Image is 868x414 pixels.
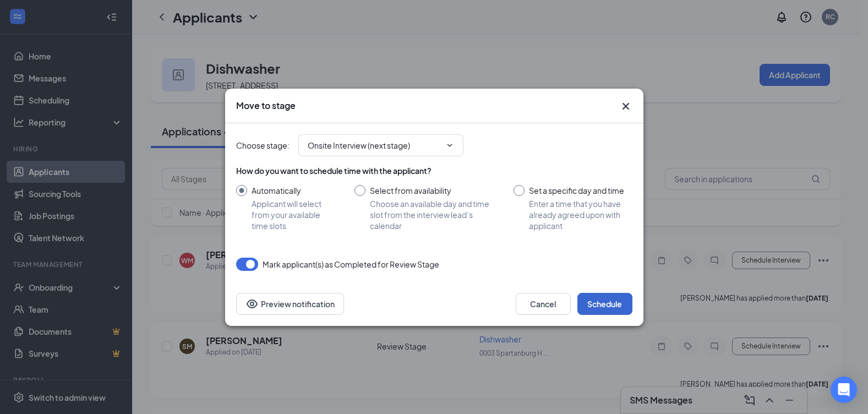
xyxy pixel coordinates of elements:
[516,293,571,315] button: Cancel
[236,165,632,176] div: How do you want to schedule time with the applicant?
[263,258,439,271] span: Mark applicant(s) as Completed for Review Stage
[236,139,290,151] span: Choose stage :
[245,297,259,310] svg: Eye
[236,293,344,315] button: Preview notificationEye
[236,100,296,112] h3: Move to stage
[619,100,632,113] svg: Cross
[619,100,632,113] button: Close
[577,293,632,315] button: Schedule
[831,377,857,403] div: Open Intercom Messenger
[445,141,454,150] svg: ChevronDown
